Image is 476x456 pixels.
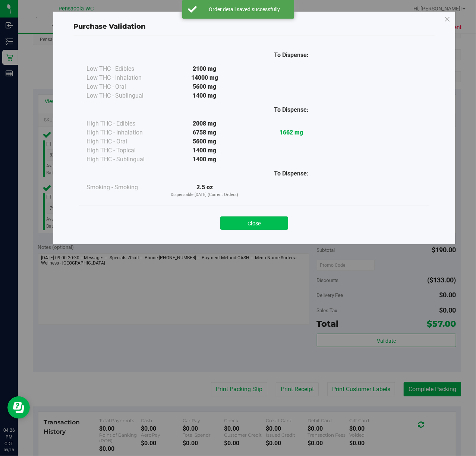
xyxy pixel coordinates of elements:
div: Order detail saved successfully [201,6,289,13]
span: Purchase Validation [73,22,146,31]
div: 5600 mg [161,82,248,91]
div: 2.5 oz [161,183,248,198]
div: 2100 mg [161,64,248,73]
div: High THC - Sublingual [86,155,161,164]
div: High THC - Edibles [86,119,161,128]
div: Low THC - Edibles [86,64,161,73]
div: 5600 mg [161,137,248,146]
div: Low THC - Sublingual [86,91,161,100]
div: Low THC - Inhalation [86,73,161,82]
div: High THC - Inhalation [86,128,161,137]
div: 1400 mg [161,91,248,100]
iframe: Resource center [7,396,30,419]
div: To Dispense: [248,169,335,178]
div: To Dispense: [248,51,335,60]
div: 1400 mg [161,146,248,155]
p: Dispensable [DATE] (Current Orders) [161,192,248,198]
div: 1400 mg [161,155,248,164]
div: High THC - Oral [86,137,161,146]
div: 6758 mg [161,128,248,137]
div: To Dispense: [248,105,335,114]
div: Smoking - Smoking [86,183,161,192]
div: High THC - Topical [86,146,161,155]
div: 14000 mg [161,73,248,82]
strong: 1662 mg [280,129,303,136]
div: Low THC - Oral [86,82,161,91]
button: Close [220,216,288,230]
div: 2008 mg [161,119,248,128]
